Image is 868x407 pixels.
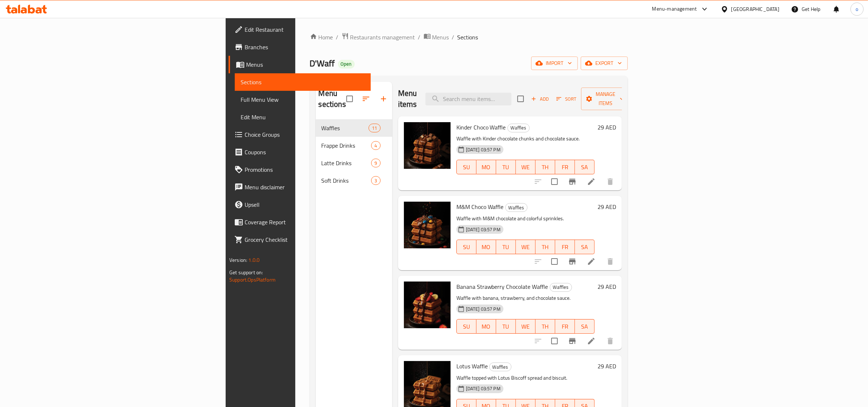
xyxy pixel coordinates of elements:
span: TH [538,242,552,252]
button: delete [602,253,619,270]
h6: 29 AED [598,122,616,132]
img: Banana Strawberry Chocolate Waffle [404,282,451,328]
span: Choice Groups [245,130,365,139]
img: Kinder Choco Waffle [404,122,451,169]
button: TU [496,319,516,334]
span: export [587,59,622,68]
span: Add [530,95,550,103]
span: Kinder Choco Waffle [456,122,506,133]
a: Support.OpsPlatform [229,275,276,284]
span: Select to update [547,174,562,189]
span: o [856,5,858,13]
div: Frappe Drinks4 [316,137,392,154]
span: Restaurants management [350,33,415,42]
a: Full Menu View [235,91,371,108]
span: 9 [371,160,380,167]
a: Menu disclaimer [229,178,371,196]
span: Soft Drinks [322,176,371,185]
a: Edit menu item [587,177,596,186]
span: Sort [556,95,576,103]
span: M&M Choco Waffle [456,201,504,212]
span: [DATE] 03:57 PM [463,385,503,392]
span: FR [558,162,572,173]
span: WE [519,321,533,332]
a: Menus [229,56,371,73]
button: FR [555,240,575,254]
div: items [371,141,380,150]
div: Waffles [505,203,528,212]
h6: 29 AED [598,202,616,212]
span: Waffles [550,283,572,291]
button: WE [516,240,536,254]
span: Sort sections [357,90,375,108]
span: Promotions [245,165,365,174]
button: SA [575,160,595,174]
span: 3 [371,177,380,184]
span: [DATE] 03:57 PM [463,226,503,233]
span: 1.0.0 [248,255,260,265]
span: Menus [432,33,449,42]
span: SA [578,162,592,173]
span: TH [538,321,552,332]
span: SU [460,162,474,173]
span: Full Menu View [241,95,365,104]
a: Grocery Checklist [229,231,371,248]
span: MO [479,162,493,173]
span: Upsell [245,200,365,209]
span: TU [499,321,513,332]
li: / [418,33,421,42]
button: delete [602,332,619,350]
span: [DATE] 03:57 PM [463,146,503,153]
a: Upsell [229,196,371,213]
div: Waffles [550,283,572,292]
a: Edit menu item [587,337,596,345]
span: Lotus Waffle [456,361,488,372]
a: Choice Groups [229,126,371,143]
img: M&M Choco Waffle [404,202,451,248]
span: WE [519,162,533,173]
span: 4 [371,142,380,149]
button: WE [516,319,536,334]
button: SU [456,240,476,254]
span: Add item [528,93,552,105]
span: SU [460,321,474,332]
span: Version: [229,255,247,265]
span: SU [460,242,474,252]
a: Coupons [229,143,371,161]
button: import [531,57,578,70]
span: MO [479,321,493,332]
span: Select section [513,91,528,106]
button: SU [456,160,476,174]
a: Coverage Report [229,213,371,231]
span: Edit Menu [241,113,365,121]
a: Menus [424,32,449,42]
div: Waffles11 [316,119,392,137]
button: MO [476,160,496,174]
span: Frappe Drinks [322,141,371,150]
button: TU [496,240,516,254]
div: Latte Drinks9 [316,154,392,172]
span: WE [519,242,533,252]
span: Manage items [587,90,624,108]
button: Branch-specific-item [564,173,581,190]
a: Branches [229,38,371,56]
a: Promotions [229,161,371,178]
button: SA [575,319,595,334]
p: Waffle topped with Lotus Biscoff spread and biscuit. [456,373,595,383]
div: Menu-management [652,5,697,13]
nav: Menu sections [316,116,392,192]
div: Waffles [507,124,530,132]
span: MO [479,242,493,252]
span: Waffles [506,204,527,212]
span: Branches [245,43,365,51]
a: Sections [235,73,371,91]
a: Edit menu item [587,257,596,266]
p: Waffle with Kinder chocolate chunks and chocolate sauce. [456,134,595,143]
a: Edit Menu [235,108,371,126]
button: TH [536,160,555,174]
span: Coupons [245,148,365,156]
span: TH [538,162,552,173]
div: Waffles [489,363,511,371]
span: TU [499,162,513,173]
